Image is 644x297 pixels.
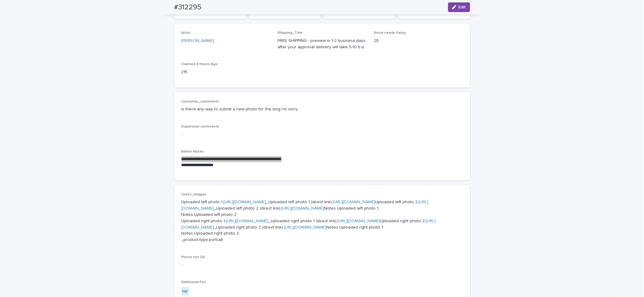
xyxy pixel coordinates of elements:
span: Edit [459,5,466,9]
a: [URL][DOMAIN_NAME] [284,225,327,229]
span: Client_Images [181,193,207,196]
span: Artist [181,31,191,35]
a: [URL][DOMAIN_NAME] [333,200,376,204]
a: [URL][DOMAIN_NAME] [226,219,269,223]
div: no [181,287,189,296]
a: [URL][DOMAIN_NAME] [338,219,380,223]
a: [URL][DOMAIN_NAME] [181,219,436,229]
span: Photo not OK [181,255,205,259]
p: FREE SHIPPING - preview in 1-2 business days, after your approval delivery will take 5-10 b.d. [277,38,367,50]
a: [URL][DOMAIN_NAME] [282,206,324,210]
p: Uploaded left photo 1: _Uploaded left photo 1 (direct link): Uploaded left photo 2: _Uploaded lef... [181,199,463,243]
button: Edit [448,2,470,12]
p: 28 [374,38,463,44]
span: Supervisor comments [181,125,219,128]
p: - [181,131,463,137]
span: Admin Notes [181,150,204,153]
span: Since needs fixing [374,31,405,35]
span: Claimed X Hours Ago [181,62,218,66]
a: [URL][DOMAIN_NAME] [224,200,266,204]
span: Customer_comments [181,100,219,103]
p: Is there any way to submit a new photo for the king I’m sorry [181,106,463,112]
span: Additional Pet [181,280,206,284]
p: 215 [181,69,271,75]
a: [PERSON_NAME] [181,38,214,44]
p: - [181,262,463,268]
h2: #312295 [174,3,202,12]
span: Shipping_Title [277,31,303,35]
